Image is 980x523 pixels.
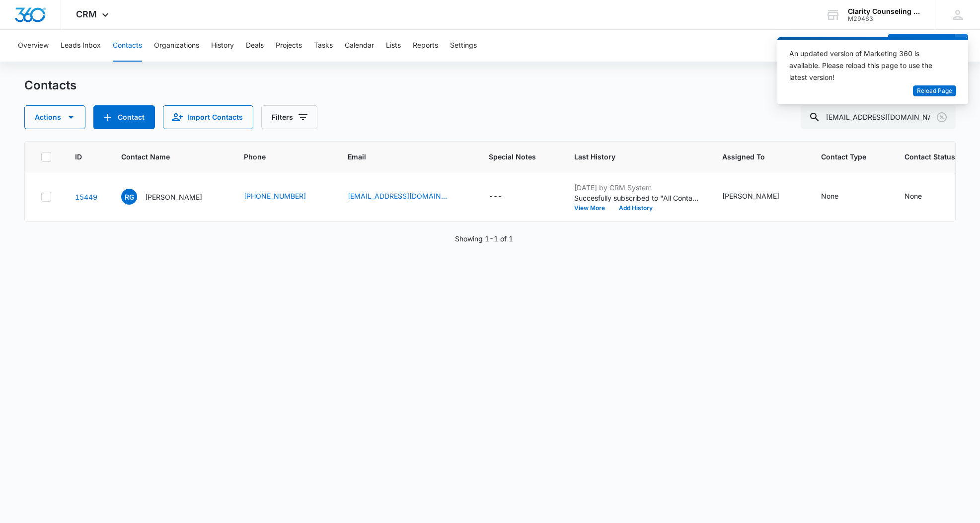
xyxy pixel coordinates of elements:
[24,105,85,129] button: Actions
[244,191,324,203] div: Phone - (443) 832-7554 - Select to Edit Field
[348,151,451,162] span: Email
[163,105,253,129] button: Import Contacts
[76,9,97,19] span: CRM
[348,191,447,201] a: [EMAIL_ADDRESS][DOMAIN_NAME]
[905,191,922,201] div: None
[211,30,234,62] button: History
[905,151,955,162] span: Contact Status
[574,151,684,162] span: Last History
[574,205,612,211] button: View More
[18,30,49,62] button: Overview
[348,191,465,203] div: Email - rileygeraghty@gmail.com - Select to Edit Field
[888,34,955,58] button: Add Contact
[314,30,333,62] button: Tasks
[386,30,401,62] button: Lists
[821,151,866,162] span: Contact Type
[612,205,660,211] button: Add History
[574,193,698,203] p: Succesfully subscribed to "All Contacts".
[489,191,502,203] div: ---
[121,151,206,162] span: Contact Name
[489,151,536,162] span: Special Notes
[789,48,944,83] div: An updated version of Marketing 360 is available. Please reload this page to use the latest version!
[413,30,438,62] button: Reports
[24,78,76,93] h1: Contacts
[574,182,698,193] p: [DATE] by CRM System
[722,191,797,203] div: Assigned To - Morgan DiGirolamo - Select to Edit Field
[917,86,952,96] span: Reload Page
[455,233,513,244] p: Showing 1-1 of 1
[450,30,477,62] button: Settings
[934,109,950,125] button: Clear
[261,105,317,129] button: Filters
[75,151,83,162] span: ID
[345,30,374,62] button: Calendar
[489,191,520,203] div: Special Notes - - Select to Edit Field
[276,30,302,62] button: Projects
[244,191,306,201] a: [PHONE_NUMBER]
[93,105,155,129] button: Add Contact
[61,30,101,62] button: Leads Inbox
[722,151,783,162] span: Assigned To
[848,15,920,22] div: account id
[821,191,856,203] div: Contact Type - None - Select to Edit Field
[246,30,264,62] button: Deals
[121,189,220,205] div: Contact Name - Riley Geraghty - Select to Edit Field
[75,193,97,201] a: Navigate to contact details page for Riley Geraghty
[905,191,940,203] div: Contact Status - None - Select to Edit Field
[801,105,956,129] input: Search Contacts
[145,192,202,202] p: [PERSON_NAME]
[913,85,956,97] button: Reload Page
[113,30,142,62] button: Contacts
[154,30,199,62] button: Organizations
[722,191,779,201] div: [PERSON_NAME]
[121,189,137,205] span: RG
[848,7,920,15] div: account name
[244,151,309,162] span: Phone
[821,191,838,201] div: None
